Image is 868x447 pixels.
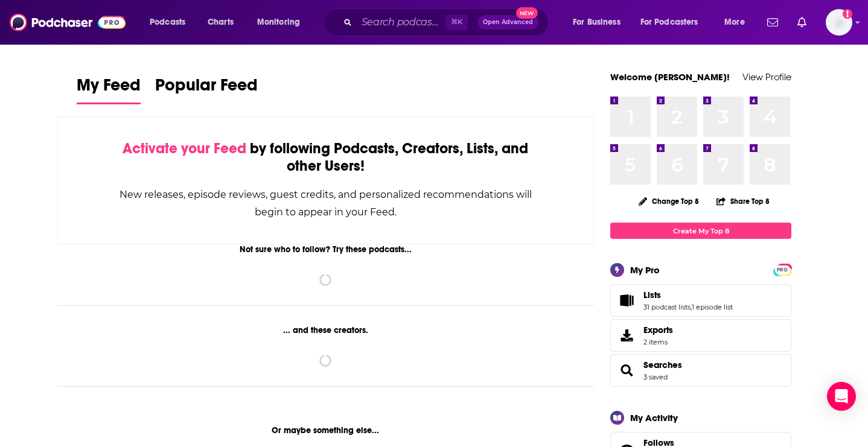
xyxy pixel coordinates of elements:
span: New [516,7,538,19]
a: PRO [775,265,790,274]
span: Exports [643,325,673,335]
button: open menu [716,13,760,32]
a: Exports [610,319,791,352]
span: Monitoring [257,14,300,31]
a: 3 saved [643,373,668,381]
span: Open Advanced [483,19,533,25]
div: Or maybe something else... [57,425,594,436]
div: Open Intercom Messenger [827,382,856,411]
a: Lists [614,292,639,309]
span: ⌘ K [445,14,468,30]
img: User Profile [826,9,852,36]
span: Logged in as abirchfield [826,9,852,36]
div: My Activity [630,412,678,423]
span: Lists [643,290,661,300]
span: Exports [614,327,639,344]
a: View Profile [742,71,791,83]
button: Share Top 8 [716,189,770,213]
svg: Add a profile image [843,9,852,19]
a: Searches [614,362,639,379]
a: Popular Feed [155,75,258,104]
div: ... and these creators. [57,325,594,335]
span: PRO [775,265,790,274]
button: open menu [633,13,716,32]
a: Searches [643,360,682,370]
span: , [691,303,692,311]
a: 1 episode list [692,303,733,311]
img: Podchaser - Follow, Share and Rate Podcasts [10,11,126,34]
span: Searches [610,354,791,387]
a: Charts [200,13,241,32]
a: Show notifications dropdown [762,12,783,33]
button: Open AdvancedNew [477,15,538,30]
div: by following Podcasts, Creators, Lists, and other Users! [118,140,533,175]
button: Show profile menu [826,9,852,36]
a: Welcome [PERSON_NAME]! [610,71,730,83]
span: Podcasts [150,14,185,31]
span: My Feed [77,75,141,103]
span: Activate your Feed [123,139,246,157]
a: 31 podcast lists [643,303,691,311]
button: open menu [141,13,201,32]
span: Lists [610,284,791,317]
button: Change Top 8 [631,194,706,209]
div: My Pro [630,264,660,276]
a: My Feed [77,75,141,104]
span: 2 items [643,338,673,346]
button: open menu [564,13,636,32]
a: Lists [643,290,733,300]
span: For Business [573,14,621,31]
div: Search podcasts, credits, & more... [335,8,560,36]
a: Show notifications dropdown [793,12,811,33]
span: For Podcasters [640,14,698,31]
input: Search podcasts, credits, & more... [357,13,445,32]
span: Popular Feed [155,75,258,103]
button: open menu [249,13,316,32]
span: Charts [208,14,234,31]
div: New releases, episode reviews, guest credits, and personalized recommendations will begin to appe... [118,186,533,221]
a: Create My Top 8 [610,223,791,239]
div: Not sure who to follow? Try these podcasts... [57,244,594,255]
span: More [724,14,745,31]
